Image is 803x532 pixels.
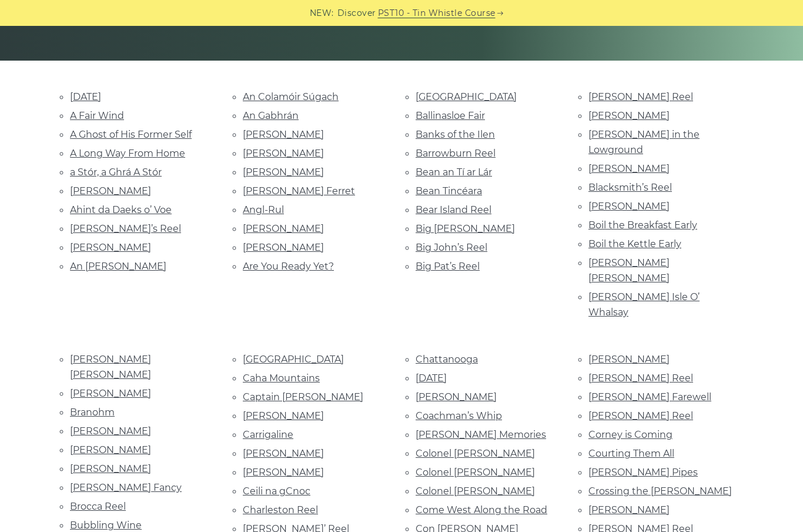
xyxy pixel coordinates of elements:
[588,410,693,421] a: [PERSON_NAME] Reel
[70,520,142,531] a: Bubbling Wine
[416,185,482,197] a: Bean Tincéara
[70,444,151,455] a: [PERSON_NAME]
[588,486,732,497] a: Crossing the [PERSON_NAME]
[378,6,496,20] a: PST10 - Tin Whistle Course
[416,373,447,384] a: [DATE]
[416,167,492,178] a: Bean an Tí ar Lár
[588,448,674,459] a: Courting Them All
[243,204,284,215] a: Angl-Rul
[416,204,491,215] a: Bear Island Reel
[243,91,339,102] a: An Colamóir Súgach
[243,110,299,121] a: An Gabhrán
[70,110,124,121] a: A Fair Wind
[588,391,711,403] a: [PERSON_NAME] Farewell
[416,148,496,159] a: Barrowburn Reel
[70,354,151,380] a: [PERSON_NAME] [PERSON_NAME]
[588,354,670,365] a: [PERSON_NAME]
[416,486,535,497] a: Colonel [PERSON_NAME]
[243,167,324,178] a: [PERSON_NAME]
[70,407,115,418] a: Branohm
[416,429,546,440] a: [PERSON_NAME] Memories
[70,185,151,197] a: [PERSON_NAME]
[243,185,355,197] a: [PERSON_NAME] Ferret
[588,257,670,284] a: [PERSON_NAME] [PERSON_NAME]
[243,410,324,421] a: [PERSON_NAME]
[588,238,681,250] a: Boil the Kettle Early
[70,425,151,437] a: [PERSON_NAME]
[243,373,320,384] a: Caha Mountains
[70,261,166,272] a: An [PERSON_NAME]
[243,486,310,497] a: Ceili na gCnoc
[416,223,515,234] a: Big [PERSON_NAME]
[416,354,478,365] a: Chattanooga
[416,410,502,421] a: Coachman’s Whip
[416,504,547,516] a: Come West Along the Road
[416,110,485,121] a: Ballinasloe Fair
[243,467,324,478] a: [PERSON_NAME]
[588,163,670,174] a: [PERSON_NAME]
[243,391,363,403] a: Captain [PERSON_NAME]
[243,242,324,253] a: [PERSON_NAME]
[588,182,672,193] a: Blacksmith’s Reel
[416,261,480,272] a: Big Pat’s Reel
[588,504,670,516] a: [PERSON_NAME]
[70,91,101,102] a: [DATE]
[70,129,192,140] a: A Ghost of His Former Self
[416,91,517,102] a: [GEOGRAPHIC_DATA]
[70,388,151,399] a: [PERSON_NAME]
[588,291,700,318] a: [PERSON_NAME] Isle O’ Whalsay
[243,148,324,159] a: [PERSON_NAME]
[243,429,293,440] a: Carrigaline
[416,391,497,403] a: [PERSON_NAME]
[416,467,535,478] a: Colonel [PERSON_NAME]
[243,504,318,516] a: Charleston Reel
[588,110,670,121] a: [PERSON_NAME]
[243,448,324,459] a: [PERSON_NAME]
[70,204,172,215] a: Ahint da Daeks o’ Voe
[70,242,151,253] a: [PERSON_NAME]
[243,354,344,365] a: [GEOGRAPHIC_DATA]
[588,373,693,384] a: [PERSON_NAME] Reel
[416,242,487,253] a: Big John’s Reel
[337,6,376,20] span: Discover
[70,501,126,512] a: Brocca Reel
[70,463,151,474] a: [PERSON_NAME]
[588,429,672,440] a: Corney is Coming
[588,91,693,102] a: [PERSON_NAME] Reel
[416,448,535,459] a: Colonel [PERSON_NAME]
[243,223,324,234] a: [PERSON_NAME]
[310,6,334,20] span: NEW:
[70,167,162,178] a: a Stór, a Ghrá A Stór
[243,129,324,140] a: [PERSON_NAME]
[70,148,185,159] a: A Long Way From Home
[588,220,697,231] a: Boil the Breakfast Early
[588,201,670,212] a: [PERSON_NAME]
[588,467,698,478] a: [PERSON_NAME] Pipes
[588,129,700,155] a: [PERSON_NAME] in the Lowground
[243,261,334,272] a: Are You Ready Yet?
[416,129,495,140] a: Banks of the Ilen
[70,482,182,493] a: [PERSON_NAME] Fancy
[70,223,181,234] a: [PERSON_NAME]’s Reel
